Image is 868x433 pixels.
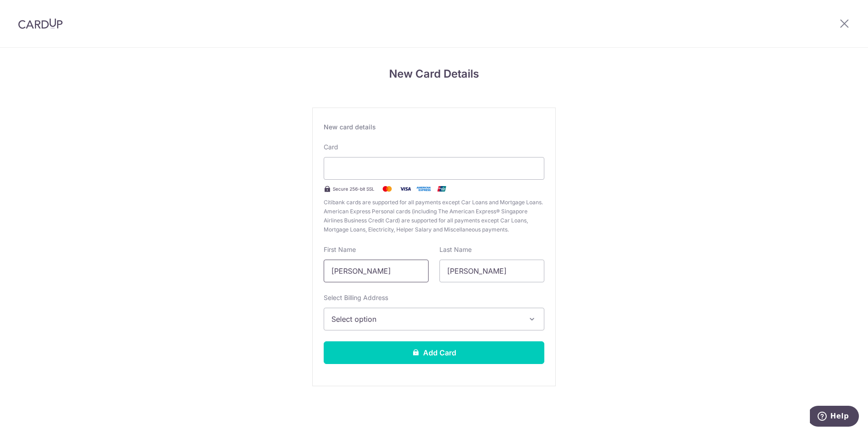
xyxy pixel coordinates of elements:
[324,293,388,302] label: Select Billing Address
[324,198,544,234] span: Citibank cards are supported for all payments except Car Loans and Mortgage Loans. American Expre...
[324,245,356,254] label: First Name
[810,406,859,428] iframe: Opens a widget where you can find more information
[324,143,338,152] label: Card
[312,66,556,82] h4: New Card Details
[433,183,451,194] img: .alt.unionpay
[439,245,472,254] label: Last Name
[331,163,537,174] iframe: Secure card payment input frame
[324,308,544,330] button: Select option
[324,123,544,132] div: New card details
[378,183,396,194] img: Mastercard
[414,183,433,194] img: .alt.amex
[324,260,429,282] input: Cardholder First Name
[324,341,544,364] button: Add Card
[439,260,544,282] input: Cardholder Last Name
[333,185,375,192] span: Secure 256-bit SSL
[18,18,63,29] img: CardUp
[396,183,414,194] img: Visa
[331,314,520,325] span: Select option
